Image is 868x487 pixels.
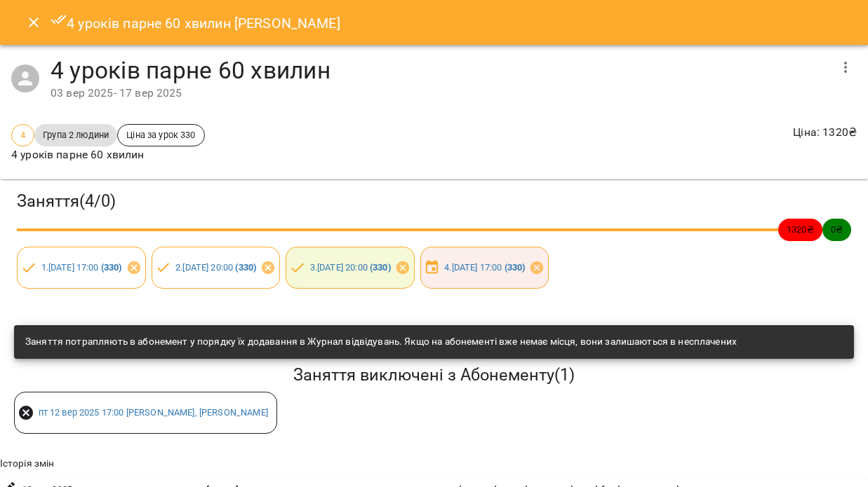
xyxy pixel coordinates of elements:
[420,247,549,289] div: 4.[DATE] 17:00 (330)
[793,124,857,141] p: Ціна : 1320 ₴
[778,223,822,236] span: 1320 ₴
[310,262,391,273] a: 3.[DATE] 20:00 (330)
[370,262,391,273] b: ( 330 )
[39,407,268,418] a: пт 12 вер 2025 17:00 [PERSON_NAME], [PERSON_NAME]
[175,262,256,273] a: 2.[DATE] 20:00 (330)
[51,85,829,102] div: 03 вер 2025 - 17 вер 2025
[444,262,525,273] a: 4.[DATE] 17:00 (330)
[822,223,851,236] span: 0 ₴
[101,262,122,273] b: ( 330 )
[51,56,829,85] h4: 4 уроків парне 60 хвилин
[11,146,205,163] p: 4 уроків парне 60 хвилин
[118,128,203,142] span: Ціна за урок 330
[12,128,34,142] span: 4
[505,262,526,273] b: ( 330 )
[235,262,256,273] b: ( 330 )
[17,247,146,289] div: 1.[DATE] 17:00 (330)
[34,128,117,142] span: Група 2 людини
[17,6,51,39] button: Close
[41,262,122,273] a: 1.[DATE] 17:00 (330)
[25,329,737,355] div: Заняття потрапляють в абонемент у порядку їх додавання в Журнал відвідувань. Якщо на абонементі в...
[17,191,851,212] h3: Заняття ( 4 / 0 )
[51,11,340,34] h6: 4 уроків парне 60 хвилин [PERSON_NAME]
[286,247,415,289] div: 3.[DATE] 20:00 (330)
[14,364,854,386] h5: Заняття виключені з Абонементу ( 1 )
[152,247,281,289] div: 2.[DATE] 20:00 (330)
